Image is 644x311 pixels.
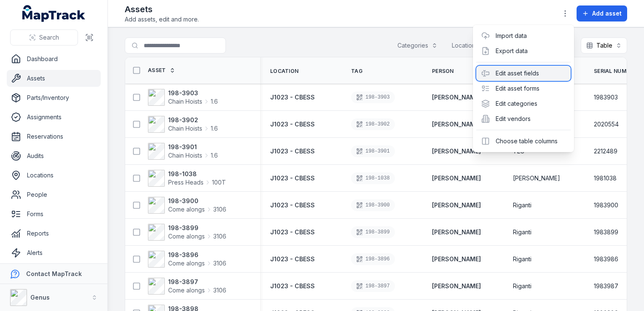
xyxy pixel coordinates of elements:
[476,43,571,59] div: Export data
[476,96,571,111] div: Edit categories
[476,81,571,96] div: Edit asset forms
[476,111,571,126] div: Edit vendors
[496,32,527,40] a: Import data
[476,134,571,149] div: Choose table columns
[476,66,571,81] div: Edit asset fields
